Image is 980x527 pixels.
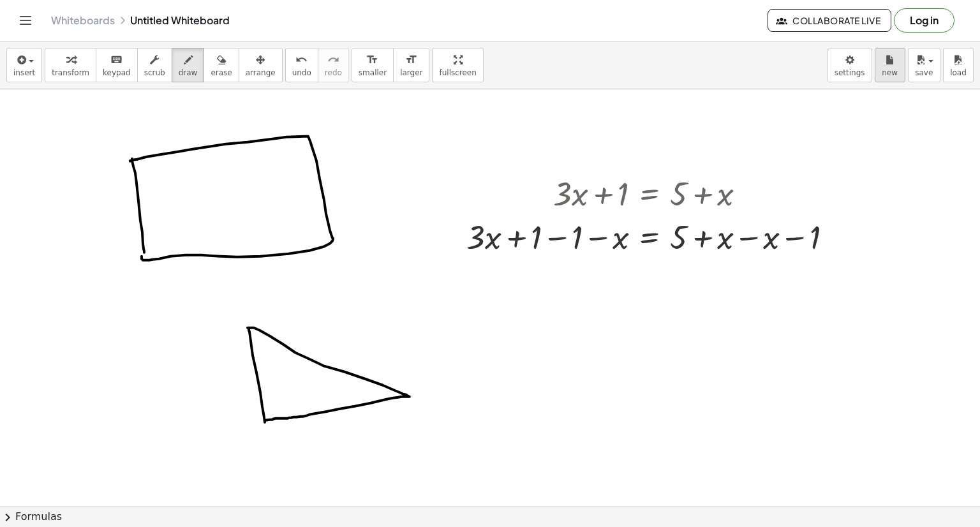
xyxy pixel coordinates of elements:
[768,9,891,32] button: Collaborate Live
[828,48,872,82] button: settings
[137,48,172,82] button: scrub
[144,68,165,77] span: scrub
[45,48,96,82] button: transform
[52,68,89,77] span: transform
[295,52,308,68] i: undo
[204,48,239,82] button: erase
[359,68,387,77] span: smaller
[908,48,940,82] button: save
[292,68,311,77] span: undo
[894,8,954,33] button: Log in
[393,48,429,82] button: format_sizelarger
[103,68,131,77] span: keypad
[172,48,205,82] button: draw
[943,48,974,82] button: load
[915,68,933,77] span: save
[950,68,967,77] span: load
[96,48,138,82] button: keyboardkeypad
[366,52,378,68] i: format_size
[285,48,318,82] button: undoundo
[778,15,880,26] span: Collaborate Live
[318,48,349,82] button: redoredo
[352,48,394,82] button: format_sizesmaller
[327,52,339,68] i: redo
[6,48,42,82] button: insert
[439,68,476,77] span: fullscreen
[432,48,483,82] button: fullscreen
[405,52,417,68] i: format_size
[15,10,36,31] button: Toggle navigation
[211,68,232,77] span: erase
[400,68,422,77] span: larger
[110,52,122,68] i: keyboard
[882,68,898,77] span: new
[239,48,283,82] button: arrange
[179,68,198,77] span: draw
[51,14,115,27] a: Whiteboards
[246,68,276,77] span: arrange
[875,48,905,82] button: new
[835,68,865,77] span: settings
[13,68,35,77] span: insert
[325,68,342,77] span: redo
